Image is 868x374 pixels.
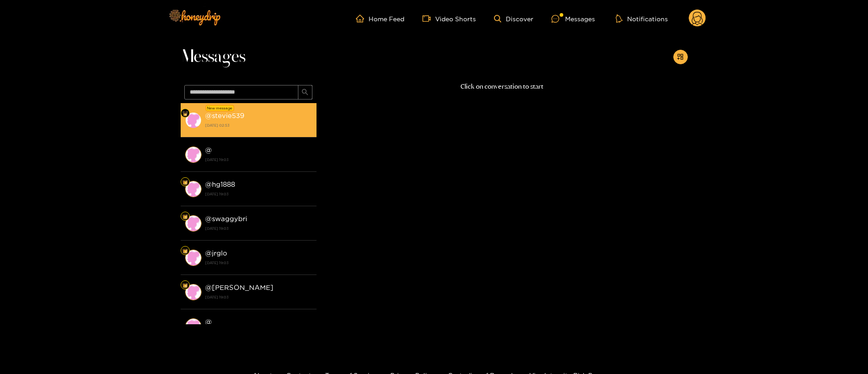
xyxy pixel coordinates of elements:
[185,181,201,197] img: conversation
[677,53,684,61] span: appstore-add
[494,15,533,23] a: Discover
[551,14,595,24] div: Messages
[185,112,201,128] img: conversation
[613,14,671,23] button: Notifications
[205,249,227,257] strong: @ jrglo
[302,89,308,96] span: search
[205,156,312,164] strong: [DATE] 19:03
[205,284,273,291] strong: @ [PERSON_NAME]
[422,14,476,23] a: Video Shorts
[205,224,312,232] strong: [DATE] 19:03
[205,190,312,198] strong: [DATE] 19:03
[298,85,312,99] button: search
[356,14,404,23] a: Home Feed
[182,111,188,116] img: Fan Level
[182,248,188,254] img: Fan Level
[185,250,201,266] img: conversation
[182,214,188,219] img: Fan Level
[205,180,235,188] strong: @ hg1888
[205,215,247,223] strong: @ swaggybri
[206,105,234,111] div: New message
[185,318,201,335] img: conversation
[182,283,188,288] img: Fan Level
[205,121,312,129] strong: [DATE] 02:53
[182,180,188,185] img: Fan Level
[185,147,201,163] img: conversation
[185,284,201,300] img: conversation
[317,81,688,92] p: Click on conversation to start
[205,293,312,301] strong: [DATE] 19:03
[422,14,435,23] span: video-camera
[181,46,245,68] span: Messages
[205,259,312,267] strong: [DATE] 19:03
[356,14,369,23] span: home
[205,318,212,326] strong: @
[205,112,245,119] strong: @ stevie539
[673,50,688,64] button: appstore-add
[205,146,212,154] strong: @
[185,215,201,232] img: conversation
